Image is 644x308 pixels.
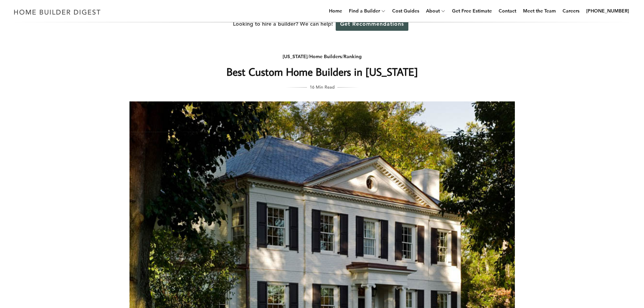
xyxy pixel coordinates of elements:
[336,17,408,31] a: Get Recommendations
[11,5,104,19] img: Home Builder Digest
[283,53,308,60] a: [US_STATE]
[187,52,457,61] div: / /
[309,53,342,60] a: Home Builders
[187,64,457,80] h1: Best Custom Home Builders in [US_STATE]
[310,83,335,91] span: 16 Min Read
[343,53,362,60] a: Ranking
[610,274,636,300] iframe: Drift Widget Chat Controller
